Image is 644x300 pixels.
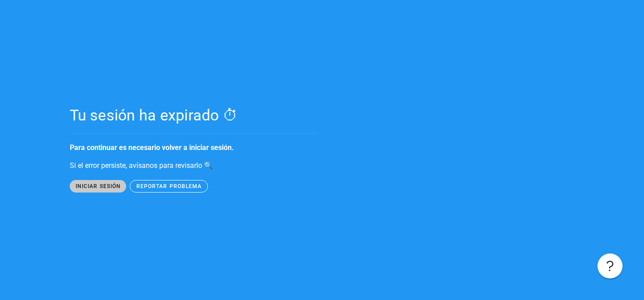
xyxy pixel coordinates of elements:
[70,106,404,124] div: Tu sesión ha expirado ⏱
[136,183,202,189] span: reportar problema
[70,180,127,193] button: iniciar sesión
[75,183,121,189] span: iniciar sesión
[130,180,208,193] button: reportar problema
[70,143,234,152] strong: Para continuar es necesario volver a iniciar sesión.
[70,160,404,171] p: Si el error persiste, avísanos para revisarlo 🔍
